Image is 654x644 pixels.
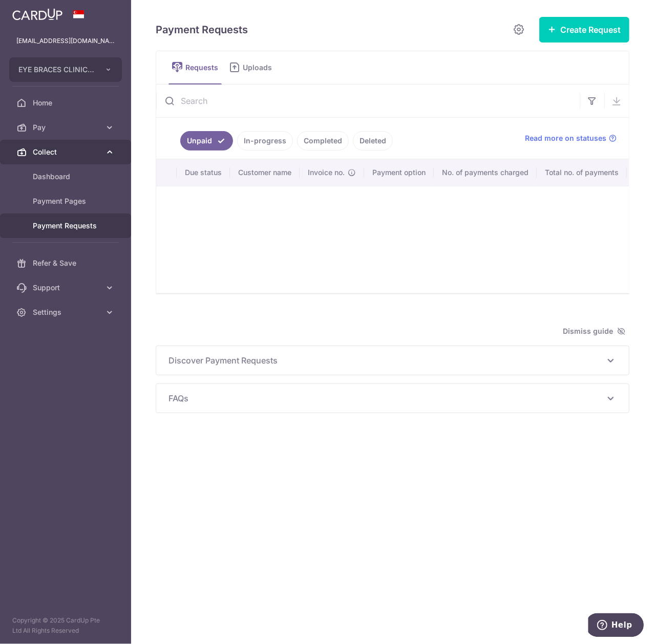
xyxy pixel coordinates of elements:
[168,354,617,367] p: Discover Payment Requests
[442,167,529,178] span: No. of payments charged
[33,196,100,206] span: Payment Pages
[588,613,644,639] iframe: Opens a widget where you can find more information
[33,98,100,108] span: Home
[563,325,625,337] span: Dismiss guide
[243,62,279,73] span: Uploads
[33,122,100,133] span: Pay
[545,167,619,178] span: Total no. of payments
[177,159,230,186] th: Due status
[33,171,100,182] span: Dashboard
[12,8,62,20] img: CardUp
[525,133,606,143] span: Read more on statuses
[168,392,617,404] p: FAQs
[23,7,44,16] span: Help
[372,167,426,178] span: Payment option
[308,167,345,178] span: Invoice no.
[297,131,349,151] a: Completed
[237,131,293,151] a: In-progress
[33,147,100,157] span: Collect
[230,159,300,186] th: Customer name
[156,22,248,38] h5: Payment Requests
[168,51,222,84] a: Requests
[33,258,100,268] span: Refer & Save
[168,354,604,367] span: Discover Payment Requests
[33,221,100,231] span: Payment Requests
[180,131,233,151] a: Unpaid
[353,131,393,151] a: Deleted
[18,65,94,75] span: EYE BRACES CLINIC PTE. LTD.
[539,17,629,42] button: Create Request
[16,36,115,46] p: [EMAIL_ADDRESS][DOMAIN_NAME]
[226,51,279,84] a: Uploads
[185,62,222,73] span: Requests
[525,133,617,143] a: Read more on statuses
[168,392,604,404] span: FAQs
[9,57,122,82] button: EYE BRACES CLINIC PTE. LTD.
[156,84,580,117] input: Search
[33,307,100,317] span: Settings
[33,283,100,293] span: Support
